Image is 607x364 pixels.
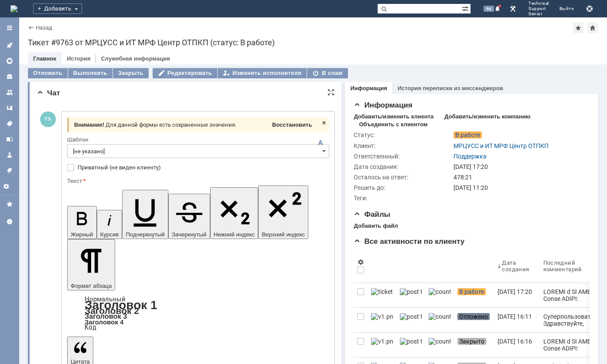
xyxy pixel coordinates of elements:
span: неприемлемо [14,219,58,227]
a: [DATE] 16:16 [494,333,539,357]
a: Заголовок 2 [85,306,139,316]
button: Верхний индекс [258,185,308,239]
a: Перейти на домашнюю страницу [10,5,17,12]
div: Теги: [354,195,452,202]
a: История [67,55,90,62]
div: Добавить/изменить компанию [444,113,530,120]
span: Подчеркнутый [126,231,164,238]
a: v1.png [368,333,396,357]
div: Осталось на ответ: [354,174,452,181]
a: Общая аналитика [3,54,17,68]
a: counter.png [425,283,454,307]
div: [DATE] 16:11 [498,313,532,320]
th: Дата создания [494,249,539,283]
span: Чат [37,89,60,97]
a: Клиенты [3,70,17,84]
a: post ticket.png [396,333,425,357]
a: [DATE] 16:11 [494,308,539,332]
div: Клиент: [354,142,452,149]
button: Сохранить лог [584,3,595,14]
span: Верхний индекс [262,231,305,238]
a: Нормальный [85,295,126,303]
span: Скрыть панель инструментов [315,138,326,148]
div: Формат абзаца [67,297,329,330]
a: Шаблоны комментариев [3,101,17,115]
img: ticket_notification.png [371,288,393,295]
span: Для данной формы есть сохраненные значения. [106,121,236,128]
div: 478:21 [454,174,585,181]
div: Добавить [33,3,82,14]
span: Формат абзаца [71,283,112,289]
a: Настройки [3,179,17,193]
button: Жирный [67,206,97,239]
div: Тикет #9763 от МРЦУСС и ИТ МРФ Центр ОТПКП (статус: В работе) [28,38,598,47]
a: Заголовок 1 [85,298,157,312]
span: Курсив [100,231,119,238]
div: Дата создания: [354,163,452,170]
span: Нижний индекс [214,231,255,238]
a: [DATE] 17:20 [494,283,539,307]
a: ticket_notification.png [368,283,396,307]
a: Отложено [454,308,494,332]
img: post ticket.png [400,288,422,295]
div: Ответственный: [354,153,452,160]
button: Подчеркнутый [122,190,168,239]
a: Поддержка [454,153,487,160]
div: [DATE] 16:16 [498,338,532,345]
a: Мой профиль [3,148,17,162]
div: Добавить в избранное [573,23,583,33]
span: Внимание! [74,121,104,128]
span: TS [40,111,56,127]
img: post ticket.png [400,313,422,320]
span: Восстановить [272,121,312,128]
a: Служебная информация [101,55,170,62]
span: Настройки [3,183,17,190]
a: counter.png [425,333,454,357]
a: Правила автоматизации [3,164,17,178]
span: В работе [457,288,486,295]
img: v1.png [371,338,393,345]
img: post ticket.png [400,338,422,345]
a: База знаний [3,132,17,146]
span: Настройки [357,259,364,266]
div: Последний комментарий [543,260,602,273]
label: Приватный (не виден клиенту) [78,164,327,171]
a: counter.png [425,308,454,332]
span: Закрыть [321,119,327,126]
div: Статус: [354,131,452,138]
span: . [58,219,60,227]
a: Информация [350,85,387,91]
div: Текст [67,178,327,184]
div: Шаблон [67,137,327,142]
span: Файлы [354,210,390,219]
span: Расширенный поиск [462,4,471,12]
span: Закрыто [457,338,486,345]
span: Technical [529,1,549,6]
span: Информация [354,101,412,109]
a: v1.png [368,308,396,332]
span: Отложено [457,313,490,320]
a: Код [85,324,96,331]
a: Команды и агенты [3,85,17,99]
button: Зачеркнутый [168,194,210,239]
span: Все активности по клиенту [354,237,464,246]
div: Сделать домашней страницей [587,23,598,33]
a: post ticket.png [396,308,425,332]
a: Закрыто [454,333,494,357]
span: [DATE] 11:20 [454,184,488,191]
span: Senior [529,11,549,17]
img: counter.png [429,313,450,320]
img: logo [10,5,17,12]
a: post ticket.png [396,283,425,307]
a: В работе [454,283,494,307]
div: Добавить/изменить клиента [354,113,433,120]
div: Дата создания [502,260,529,273]
a: Перейти в интерфейс администратора [508,3,518,14]
a: Активности [3,38,17,52]
div: На всю страницу [327,89,334,96]
img: counter.png [429,338,450,345]
a: Теги [3,117,17,131]
button: Формат абзаца [67,239,115,290]
span: В работе [454,131,482,138]
span: Support [529,6,549,11]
